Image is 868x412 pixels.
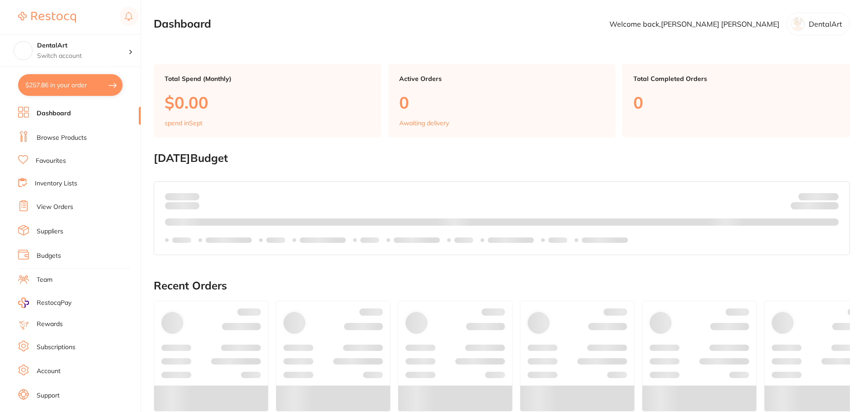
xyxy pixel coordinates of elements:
a: Restocq Logo [18,7,76,28]
p: 0 [399,93,605,112]
h2: Dashboard [154,18,211,30]
p: Total Completed Orders [633,75,839,82]
a: Team [37,275,52,284]
p: spend in Sept [165,119,203,127]
img: Restocq Logo [18,12,76,23]
a: Rewards [37,320,63,329]
img: RestocqPay [18,298,29,308]
p: DentalArt [809,20,842,28]
a: Account [37,367,61,376]
p: 0 [633,93,839,112]
a: Suppliers [37,227,63,236]
a: View Orders [37,203,73,212]
p: Labels extended [300,237,346,244]
strong: $0.00 [823,204,839,212]
p: Total Spend (Monthly) [165,75,370,82]
p: month [165,200,199,211]
button: $257.86 in your order [18,74,123,96]
p: Active Orders [399,75,605,82]
a: Budgets [37,251,61,260]
p: Labels extended [394,237,440,244]
h2: Recent Orders [154,279,850,292]
h2: [DATE] Budget [154,152,850,165]
p: Labels extended [582,237,628,244]
a: RestocqPay [18,298,71,308]
a: Subscriptions [37,343,75,352]
p: Welcome back, [PERSON_NAME] [PERSON_NAME] [609,20,779,28]
a: Active Orders0Awaiting delivery [388,64,616,137]
p: Remaining: [791,200,839,211]
p: Labels [172,237,191,244]
a: Inventory Lists [35,179,77,188]
img: DentalArt [14,42,32,60]
a: Dashboard [37,109,71,118]
p: Budget: [798,193,839,200]
p: Labels [548,237,567,244]
a: Total Spend (Monthly)$0.00spend inSept [154,64,381,137]
p: Labels [360,237,379,244]
a: Support [37,391,60,400]
a: Browse Products [37,133,87,142]
a: Favourites [36,156,66,166]
p: Awaiting delivery [399,119,449,127]
strong: $0.00 [184,192,199,200]
p: Labels extended [206,237,252,244]
p: $0.00 [165,93,370,112]
h4: DentalArt [37,41,128,50]
p: Labels [266,237,285,244]
p: Spent: [165,193,199,200]
strong: $NaN [821,192,839,200]
p: Switch account [37,52,128,61]
p: Labels extended [488,237,534,244]
p: Labels [454,237,473,244]
span: RestocqPay [37,298,71,308]
a: Total Completed Orders0 [623,64,850,137]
